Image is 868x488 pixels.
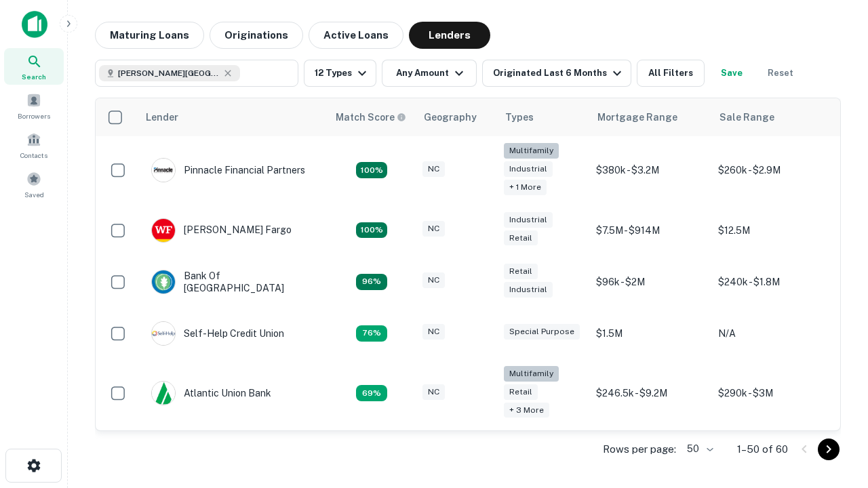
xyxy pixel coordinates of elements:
td: $12.5M [711,205,833,256]
div: Originated Last 6 Months [493,65,625,81]
a: Borrowers [4,87,64,124]
button: Reset [759,60,802,87]
div: 50 [682,439,715,459]
div: Types [505,109,534,125]
p: Rows per page: [603,441,676,457]
div: Industrial [504,161,553,177]
a: Contacts [4,127,64,163]
img: picture [152,322,175,345]
img: picture [152,270,175,293]
button: 12 Types [304,60,376,87]
button: Any Amount [382,60,477,87]
button: Save your search to get updates of matches that match your search criteria. [710,60,753,87]
div: Matching Properties: 11, hasApolloMatch: undefined [356,325,387,342]
div: Self-help Credit Union [151,321,284,346]
div: Atlantic Union Bank [151,381,271,405]
div: Retail [504,384,538,400]
td: $96k - $2M [589,256,711,308]
div: Matching Properties: 26, hasApolloMatch: undefined [356,162,387,178]
th: Mortgage Range [589,98,711,136]
div: Sale Range [719,109,774,125]
button: Active Loans [309,22,403,49]
div: NC [422,272,445,288]
div: + 3 more [504,403,549,418]
div: NC [422,324,445,340]
div: NC [422,161,445,177]
span: [PERSON_NAME][GEOGRAPHIC_DATA], [GEOGRAPHIC_DATA] [118,67,220,79]
img: picture [152,159,175,182]
div: Retail [504,230,538,246]
a: Saved [4,166,64,203]
span: Contacts [20,150,47,161]
img: picture [152,382,175,405]
div: Industrial [504,212,553,228]
div: Multifamily [504,366,559,382]
div: Capitalize uses an advanced AI algorithm to match your search with the best lender. The match sco... [336,110,406,125]
h6: Match Score [336,110,403,125]
button: Lenders [409,22,490,49]
iframe: Chat Widget [800,380,868,445]
td: $380k - $3.2M [589,136,711,205]
button: All Filters [637,60,705,87]
div: NC [422,384,445,400]
td: N/A [711,308,833,359]
div: Matching Properties: 10, hasApolloMatch: undefined [356,385,387,401]
td: $7.5M - $914M [589,205,711,256]
td: $1.5M [589,308,711,359]
div: Bank Of [GEOGRAPHIC_DATA] [151,270,314,294]
button: Originations [210,22,303,49]
div: Matching Properties: 14, hasApolloMatch: undefined [356,274,387,290]
button: Originated Last 6 Months [482,60,631,87]
div: Special Purpose [504,324,580,340]
div: Matching Properties: 15, hasApolloMatch: undefined [356,222,387,239]
div: [PERSON_NAME] Fargo [151,218,292,243]
th: Lender [138,98,328,136]
button: Go to next page [818,439,840,460]
span: Search [22,71,46,82]
th: Capitalize uses an advanced AI algorithm to match your search with the best lender. The match sco... [328,98,416,136]
td: $240k - $1.8M [711,256,833,308]
button: Maturing Loans [95,22,204,49]
td: $246.5k - $9.2M [589,359,711,428]
div: NC [422,221,445,237]
img: picture [152,219,175,242]
th: Types [497,98,589,136]
td: $290k - $3M [711,359,833,428]
div: Mortgage Range [597,109,677,125]
th: Sale Range [711,98,833,136]
span: Saved [24,189,44,200]
p: 1–50 of 60 [737,441,788,457]
div: Multifamily [504,143,559,159]
th: Geography [416,98,497,136]
img: capitalize-icon.png [22,11,47,38]
div: Retail [504,264,538,279]
div: Lender [146,109,178,125]
div: Industrial [504,282,553,298]
a: Search [4,48,64,85]
div: Geography [424,109,477,125]
span: Borrowers [18,110,50,121]
td: $260k - $2.9M [711,136,833,205]
div: Pinnacle Financial Partners [151,158,305,182]
div: + 1 more [504,180,547,195]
